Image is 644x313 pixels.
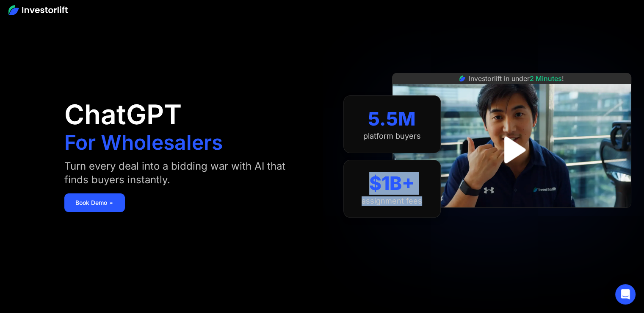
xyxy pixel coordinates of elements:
[530,74,562,83] span: 2 Minutes
[469,73,564,84] div: Investorlift in under !
[615,284,636,305] div: Open Intercom Messenger
[64,159,297,187] div: Turn every deal into a bidding war with AI that finds buyers instantly.
[363,131,421,141] div: platform buyers
[64,101,182,128] h1: ChatGPT
[493,131,531,169] a: open lightbox
[64,132,223,153] h1: For Wholesalers
[369,172,415,195] div: $1B+
[362,196,422,206] div: assignment fees
[448,212,575,222] iframe: Customer reviews powered by Trustpilot
[64,193,125,212] a: Book Demo ➢
[368,108,416,130] div: 5.5M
